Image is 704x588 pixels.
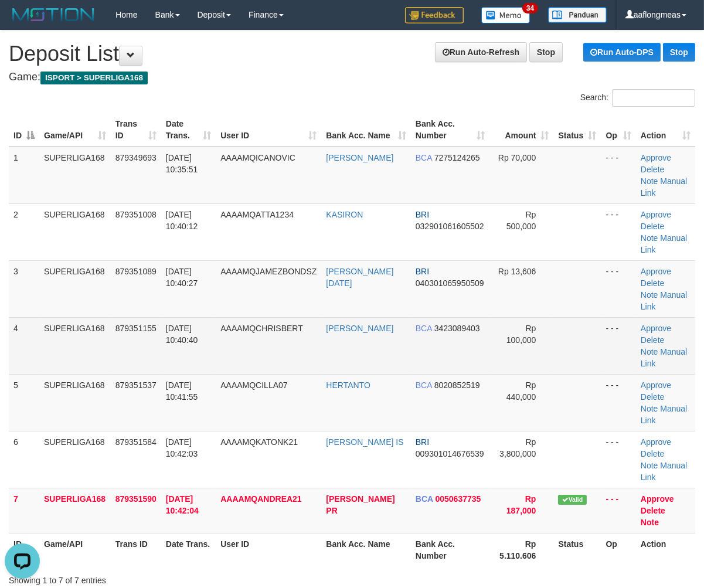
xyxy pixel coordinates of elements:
[321,533,410,566] th: Bank Acc. Name
[166,324,198,345] span: [DATE] 10:40:40
[641,506,665,515] a: Delete
[220,437,298,447] span: AAAAMQKATONK21
[115,380,157,390] span: 879351537
[641,404,687,425] a: Manual Link
[9,570,284,586] div: Showing 1 to 7 of 7 entries
[641,290,687,311] a: Manual Link
[641,324,671,333] a: Approve
[9,72,695,83] h4: Game:
[39,260,111,317] td: SUPERLIGA168
[39,113,111,147] th: Game/API: activate to sort column ascending
[326,324,393,333] a: [PERSON_NAME]
[641,437,671,447] a: Approve
[111,113,161,147] th: Trans ID: activate to sort column ascending
[612,89,695,107] input: Search:
[416,222,484,231] span: Copy 032901061605502 to clipboard
[39,203,111,260] td: SUPERLIGA168
[506,494,536,515] span: Rp 187,000
[583,43,661,62] a: Run Auto-DPS
[405,7,464,23] img: Feedback.jpg
[220,210,294,219] span: AAAAMQATTA1234
[601,203,636,260] td: - - -
[326,267,393,288] a: [PERSON_NAME][DATE]
[326,380,370,390] a: HERTANTO
[498,153,536,162] span: Rp 70,000
[326,153,393,162] a: [PERSON_NAME]
[416,449,484,458] span: Copy 009301014676539 to clipboard
[558,495,586,505] span: Valid transaction
[9,113,39,147] th: ID: activate to sort column descending
[641,404,658,413] a: Note
[641,494,674,504] a: Approve
[641,165,664,174] a: Delete
[40,72,148,84] span: ISPORT > SUPERLIGA168
[499,437,536,458] span: Rp 3,800,000
[39,147,111,204] td: SUPERLIGA168
[641,233,658,243] a: Note
[601,533,636,566] th: Op
[411,533,490,566] th: Bank Acc. Number
[9,374,39,431] td: 5
[548,7,607,23] img: panduan.png
[166,210,198,231] span: [DATE] 10:40:12
[166,267,198,288] span: [DATE] 10:40:27
[166,153,198,174] span: [DATE] 10:35:51
[641,461,658,470] a: Note
[326,494,394,515] a: [PERSON_NAME] PR
[220,153,295,162] span: AAAAMQICANOVIC
[326,437,403,447] a: [PERSON_NAME] IS
[166,494,199,515] span: [DATE] 10:42:04
[411,113,490,147] th: Bank Acc. Number: activate to sort column ascending
[161,113,216,147] th: Date Trans.: activate to sort column ascending
[506,210,536,231] span: Rp 500,000
[641,176,658,186] a: Note
[641,290,658,300] a: Note
[39,374,111,431] td: SUPERLIGA168
[216,533,321,566] th: User ID
[636,533,695,566] th: Action
[641,449,664,458] a: Delete
[481,7,530,23] img: Button%20Memo.svg
[416,267,429,276] span: BRI
[115,267,157,276] span: 879351089
[166,380,198,402] span: [DATE] 10:41:55
[553,533,601,566] th: Status
[434,153,480,162] span: Copy 7275124265 to clipboard
[641,176,687,198] a: Manual Link
[115,494,157,504] span: 879351590
[641,392,664,402] a: Delete
[39,317,111,374] td: SUPERLIGA168
[506,324,536,345] span: Rp 100,000
[641,278,664,288] a: Delete
[641,335,664,345] a: Delete
[39,431,111,488] td: SUPERLIGA168
[434,324,480,333] span: Copy 3423089403 to clipboard
[641,222,664,231] a: Delete
[5,5,40,40] button: Open LiveChat chat widget
[490,113,554,147] th: Amount: activate to sort column ascending
[416,494,433,504] span: BCA
[9,317,39,374] td: 4
[601,113,636,147] th: Op: activate to sort column ascending
[663,43,695,62] a: Stop
[416,437,429,447] span: BRI
[641,210,671,219] a: Approve
[436,494,481,504] span: Copy 0050637735 to clipboard
[39,533,111,566] th: Game/API
[220,324,303,333] span: AAAAMQCHRISBERT
[39,488,111,533] td: SUPERLIGA168
[220,267,317,276] span: AAAAMQJAMEZBONDSZ
[601,374,636,431] td: - - -
[115,437,157,447] span: 879351584
[529,42,563,62] a: Stop
[435,42,527,62] a: Run Auto-Refresh
[9,260,39,317] td: 3
[601,488,636,533] td: - - -
[641,267,671,276] a: Approve
[601,317,636,374] td: - - -
[506,380,536,402] span: Rp 440,000
[9,147,39,204] td: 1
[416,278,484,288] span: Copy 040301065950509 to clipboard
[553,113,601,147] th: Status: activate to sort column ascending
[9,203,39,260] td: 2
